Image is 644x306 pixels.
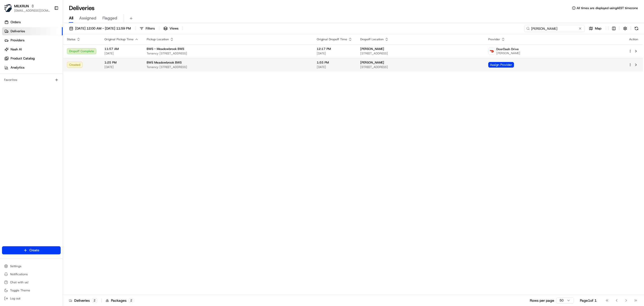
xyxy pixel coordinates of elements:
button: Settings [2,263,61,270]
span: 12:17 PM [317,47,352,51]
span: Toggle Theme [10,288,30,292]
div: Deliveries [69,298,97,303]
span: Map [595,26,601,31]
span: Views [170,26,178,31]
div: Action [628,37,639,41]
span: [DATE] [317,51,352,55]
span: [STREET_ADDRESS] [360,51,480,55]
span: Tenancy [STREET_ADDRESS] [147,65,309,69]
span: [STREET_ADDRESS] [360,65,480,69]
span: Original Pickup Time [104,37,134,41]
span: Filters [146,26,155,31]
button: Refresh [633,25,640,32]
a: Product Catalog [2,54,63,63]
span: [PERSON_NAME] [496,51,520,55]
span: Chat with us! [10,280,28,284]
span: Original Dropoff Time [317,37,347,41]
h1: Deliveries [69,4,95,12]
span: 1:55 PM [317,60,352,65]
span: Orders [11,20,21,24]
span: Flagged [102,15,117,21]
span: Nash AI [11,47,22,52]
div: 2 [129,298,134,303]
span: [DATE] 12:00 AM - [DATE] 11:59 PM [75,26,131,31]
button: Toggle Theme [2,287,61,294]
button: Log out [2,295,61,302]
span: Settings [10,264,21,268]
button: Chat with us! [2,279,61,286]
a: Providers [2,36,63,44]
span: All times are displayed using AEST timezone [577,6,638,10]
a: Nash AI [2,45,63,53]
button: [EMAIL_ADDRESS][DOMAIN_NAME] [14,9,50,13]
button: MILKRUNMILKRUN[EMAIL_ADDRESS][DOMAIN_NAME] [2,2,52,14]
span: BWS Meadowbrook BWS [147,60,182,65]
a: Analytics [2,64,63,72]
button: [DATE] 12:00 AM - [DATE] 11:59 PM [67,25,133,32]
span: Create [29,248,39,253]
a: Orders [2,18,63,26]
span: Providers [11,38,24,43]
span: Tenancy [STREET_ADDRESS] [147,51,309,55]
button: MILKRUN [14,4,29,9]
img: doordash_logo_v2.png [489,48,495,54]
span: [DATE] [317,65,352,69]
span: [PERSON_NAME] [360,47,384,51]
span: [DATE] [104,51,139,55]
input: Type to search [524,25,585,32]
span: [DATE] [104,65,139,69]
span: Product Catalog [11,56,35,61]
button: Views [161,25,181,32]
div: Page 1 of 1 [580,298,597,303]
span: Status [67,37,75,41]
span: Dropoff Location [360,37,384,41]
span: DoorDash Drive [496,47,519,51]
span: BWS - Meadowbrook BWS [147,47,184,51]
button: Create [2,246,61,254]
span: Notifications [10,272,28,276]
button: Filters [137,25,157,32]
span: All [69,15,73,21]
span: 1:25 PM [104,60,139,65]
button: Notifications [2,271,61,278]
span: 11:57 AM [104,47,139,51]
p: Rows per page [530,298,554,303]
span: Log out [10,296,20,300]
span: [PERSON_NAME] [360,60,384,65]
div: Favorites [2,76,61,84]
span: Pickup Location [147,37,169,41]
span: Assigned [79,15,96,21]
button: Map [587,25,604,32]
span: Analytics [11,65,24,70]
span: Deliveries [11,29,25,34]
span: Assign Provider [488,62,514,68]
div: Packages [106,298,134,303]
span: Provider [488,37,500,41]
div: 2 [92,298,97,303]
img: MILKRUN [4,4,12,12]
a: Deliveries [2,27,63,35]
